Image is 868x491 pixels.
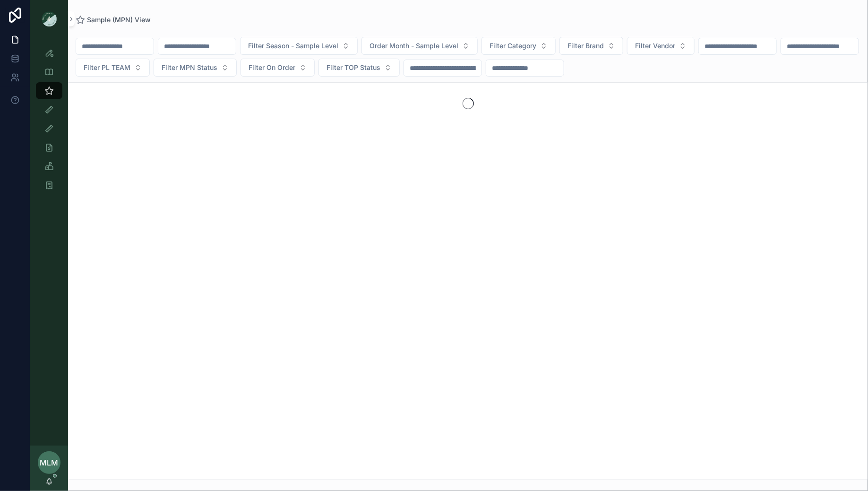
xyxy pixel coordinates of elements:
button: Select Button [361,37,478,55]
span: Filter Brand [567,41,604,51]
span: Order Month - Sample Level [370,41,458,51]
button: Select Button [627,37,695,55]
span: Filter MPN Status [162,63,217,72]
span: Filter TOP Status [327,63,380,72]
span: Filter Vendor [635,41,675,51]
div: scrollable content [30,38,68,206]
button: Select Button [318,59,400,77]
span: Sample (MPN) View [87,15,151,25]
button: Select Button [241,59,315,77]
span: Filter PL TEAM [84,63,130,72]
button: Select Button [481,37,556,55]
button: Select Button [240,37,358,55]
button: Select Button [76,59,150,77]
span: Filter On Order [249,63,295,72]
button: Select Button [559,37,623,55]
span: Filter Category [490,41,536,51]
span: Filter Season - Sample Level [248,41,338,51]
button: Select Button [154,59,237,77]
a: Sample (MPN) View [76,15,151,25]
img: App logo [42,11,57,26]
span: MLM [40,457,59,468]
